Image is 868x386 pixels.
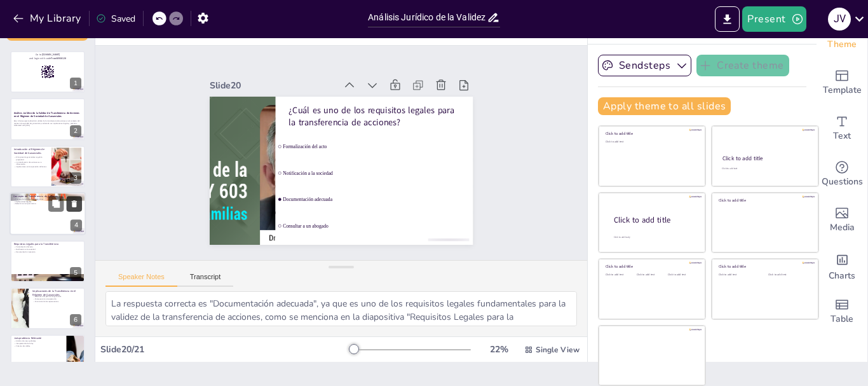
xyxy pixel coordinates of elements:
[14,251,81,253] p: Documentación necesaria.
[48,196,64,212] button: Duplicate Slide
[10,51,85,93] div: 1
[614,214,695,225] div: Click to add title
[598,55,691,76] button: Sendsteps
[14,124,81,127] p: Generated with [URL]
[10,334,85,376] div: 7
[67,196,82,212] button: Delete Slide
[827,38,857,52] span: Theme
[13,203,82,205] p: Relación con el patrimonio.
[10,8,86,29] button: My Library
[598,97,731,115] button: Apply theme to all slides
[637,273,665,277] div: Click to add text
[817,106,867,151] div: Add text boxes
[283,223,471,229] span: Consultar a un abogado
[14,337,63,341] p: Jurisprudencia Relevante
[768,273,808,277] div: Click to add text
[817,60,867,106] div: Add ready made slides
[13,200,82,203] p: Implicaciones legales.
[210,79,336,92] div: Slide 20
[14,245,81,248] p: Formalización del acto.
[829,269,855,283] span: Charts
[536,345,580,355] span: Single View
[831,312,853,326] span: Table
[606,273,634,277] div: Click to add text
[32,289,81,296] p: Implicaciones de la Transferencia en el Régimen de Gananciales
[14,165,48,168] p: Implicaciones en la separación de bienes.
[10,240,85,282] div: 5
[283,170,471,176] span: Notificación a la sociedad
[14,120,81,124] p: Este informe experto aborda la validez de la transferencia de acciones en el contexto del régimen...
[70,362,81,373] div: 7
[32,296,81,298] p: Alteración del patrimonio ganancial.
[100,343,349,355] div: Slide 20 / 21
[70,267,81,279] div: 5
[96,13,135,25] div: Saved
[484,343,514,355] div: 22 %
[70,125,81,137] div: 2
[828,8,851,31] div: J V
[14,111,79,118] strong: Análisis Jurídico de la Validez de Transferencia de Acciones en el Régimen de Sociedad de Gananci...
[14,156,48,160] p: El régimen de gananciales regula la propiedad.
[822,175,863,189] span: Questions
[722,167,806,170] div: Click to add text
[14,148,48,155] p: Introducción al Régimen de Sociedad de Gananciales
[70,314,81,326] div: 6
[833,129,851,143] span: Text
[606,264,696,269] div: Click to add title
[10,287,85,329] div: 6
[742,6,806,32] button: Present
[283,196,471,202] span: Documentación adecuada
[830,221,855,235] span: Media
[105,291,577,326] textarea: La respuesta correcta es "Documentación adecuada", ya que es uno de los requisitos legales fundam...
[606,141,696,144] div: Click to add text
[288,104,459,129] p: ¿Cuál es uno de los requisitos legales para la transferencia de acciones?
[283,144,471,149] span: Formalización del acto
[14,343,63,345] p: Interpretación de la ley.
[71,220,82,231] div: 4
[10,146,85,188] div: 3
[817,289,867,334] div: Add a table
[14,345,63,347] p: Criterios de validez.
[368,8,487,27] input: Insert title
[668,273,696,277] div: Click to add text
[722,155,807,162] div: Click to add title
[828,6,851,32] button: J V
[14,340,63,343] p: Análisis de casos judiciales.
[10,192,86,235] div: 4
[32,298,81,300] p: Consecuencias en separación.
[719,264,810,269] div: Click to add title
[14,53,81,57] p: Go to
[13,198,82,200] p: Proceso de transferencia de acciones.
[14,248,81,251] p: Notificación a la sociedad.
[817,197,867,243] div: Add images, graphics, shapes or video
[32,300,81,303] p: Conciencia de las repercusiones.
[70,78,81,89] div: 1
[14,161,48,165] p: La transferencia de acciones se ve influenciada.
[105,273,177,287] button: Speaker Notes
[719,198,810,203] div: Click to add title
[177,273,234,287] button: Transcript
[719,273,759,277] div: Click to add text
[14,57,81,60] p: and login with code
[70,172,81,184] div: 3
[823,83,862,97] span: Template
[696,55,789,76] button: Create theme
[14,242,81,246] p: Requisitos Legales para la Transferencia
[42,53,60,57] strong: [DOMAIN_NAME]
[606,131,696,136] div: Click to add title
[13,195,82,198] p: Concepto de Transferencia de Acciones
[817,151,867,197] div: Get real-time input from your audience
[715,6,740,32] button: Export to PowerPoint
[614,235,694,238] div: Click to add body
[817,243,867,289] div: Add charts and graphs
[10,98,85,140] div: 2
